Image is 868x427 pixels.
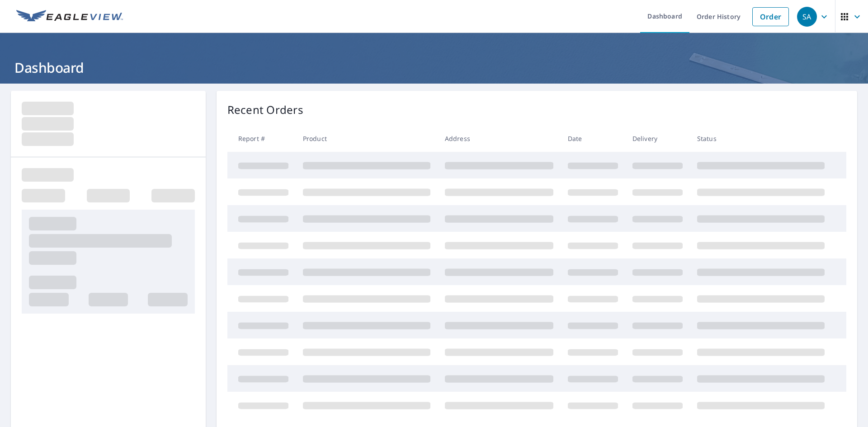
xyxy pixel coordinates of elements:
img: EV Logo [16,10,123,23]
th: Date [561,125,625,152]
p: Recent Orders [227,102,303,118]
th: Product [296,125,438,152]
a: Order [752,7,789,26]
th: Report # [227,125,296,152]
th: Status [690,125,832,152]
th: Delivery [625,125,690,152]
th: Address [438,125,561,152]
div: SA [797,7,817,27]
h1: Dashboard [11,58,857,77]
